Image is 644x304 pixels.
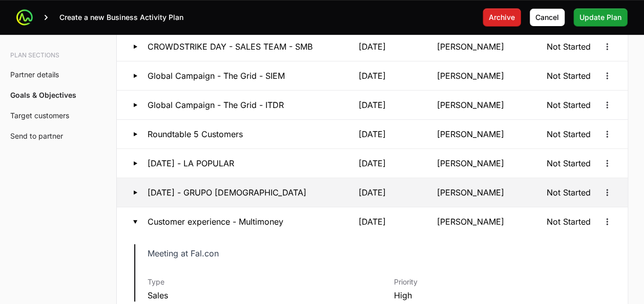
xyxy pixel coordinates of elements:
dt: Type [148,277,369,287]
p: Not Started [522,40,615,53]
p: [DATE] [325,186,419,199]
p: [PERSON_NAME] [423,215,517,228]
p: [PERSON_NAME] [423,70,517,82]
p: Create a new Business Activity Plan [59,12,183,23]
span: Archive [489,11,515,24]
img: ActivitySource [16,9,33,26]
button: Update Plan [573,8,628,27]
p: Roundtable 5 Customers [148,128,243,140]
span: Update Plan [579,11,621,24]
p: Global Campaign - The Grid - ITDR [148,99,284,111]
button: Global Campaign - The Grid - ITDR[DATE][PERSON_NAME]Not Started [117,91,628,119]
button: Global Campaign - The Grid - SIEM[DATE][PERSON_NAME]Not Started [117,61,628,90]
p: [PERSON_NAME] [423,128,517,140]
p: [DATE] [325,99,419,111]
button: Open options [599,155,615,171]
p: [DATE] - LA POPULAR [148,157,234,169]
a: Send to partner [10,132,63,140]
button: Cancel [529,8,565,27]
p: Not Started [522,215,615,228]
a: Target customers [10,111,69,120]
p: [DATE] - GRUPO [DEMOGRAPHIC_DATA] [148,186,306,199]
a: Partner details [10,70,59,79]
p: Meeting at Fal.con [148,246,481,260]
button: Roundtable 5 Customers[DATE][PERSON_NAME]Not Started [117,120,628,148]
p: [PERSON_NAME] [423,99,517,111]
p: [PERSON_NAME] [423,157,517,169]
a: Goals & Objectives [10,91,76,99]
p: Not Started [522,99,615,111]
p: Not Started [522,70,615,82]
button: Open options [599,68,615,84]
button: CROWDSTRIKE DAY - SALES TEAM - SMB[DATE][PERSON_NAME]Not Started [117,32,628,61]
p: [DATE] [325,128,419,140]
button: Open options [599,97,615,113]
button: Customer experience - Multimoney[DATE][PERSON_NAME]Not Started [117,207,628,236]
h3: Plan sections [10,51,80,59]
p: Global Campaign - The Grid - SIEM [148,70,285,82]
p: [PERSON_NAME] [423,40,517,53]
p: [DATE] [325,40,419,53]
p: [PERSON_NAME] [423,186,517,199]
p: Not Started [522,186,615,199]
dd: Sales [148,289,369,301]
dt: Priority [394,277,616,287]
p: [DATE] [325,157,419,169]
p: Customer experience - Multimoney [148,215,283,228]
p: [DATE] [325,70,419,82]
button: [DATE] - GRUPO [DEMOGRAPHIC_DATA][DATE][PERSON_NAME]Not Started [117,178,628,207]
p: Not Started [522,157,615,169]
p: Not Started [522,128,615,140]
button: Archive [483,8,521,27]
p: CROWDSTRIKE DAY - SALES TEAM - SMB [148,40,313,53]
dd: High [394,289,616,301]
button: [DATE] - LA POPULAR[DATE][PERSON_NAME]Not Started [117,149,628,178]
p: [DATE] [325,215,419,228]
button: Open options [599,38,615,55]
button: Open options [599,126,615,142]
button: Open options [599,184,615,201]
span: Cancel [535,11,559,24]
button: Open options [599,213,615,230]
